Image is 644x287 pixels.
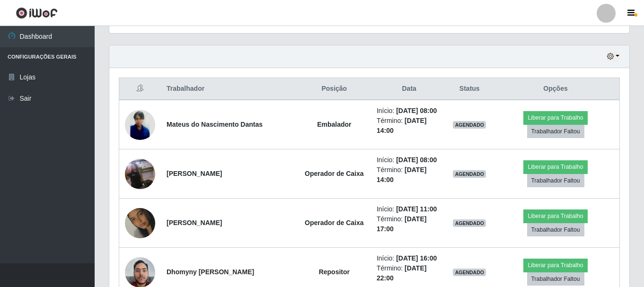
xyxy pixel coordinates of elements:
[371,78,448,100] th: Data
[377,214,442,234] li: Término:
[167,170,222,177] strong: [PERSON_NAME]
[396,156,437,164] time: [DATE] 08:00
[377,263,442,283] li: Término:
[377,106,442,116] li: Início:
[492,78,619,100] th: Opções
[523,111,587,124] button: Liberar para Trabalho
[523,160,587,174] button: Liberar para Trabalho
[125,147,155,201] img: 1725070298663.jpeg
[447,78,492,100] th: Status
[396,205,437,213] time: [DATE] 11:00
[377,155,442,165] li: Início:
[377,204,442,214] li: Início:
[377,116,442,136] li: Término:
[396,107,437,114] time: [DATE] 08:00
[527,174,584,187] button: Trabalhador Faltou
[453,170,486,178] span: AGENDADO
[377,253,442,263] li: Início:
[298,78,371,100] th: Posição
[319,268,350,276] strong: Repositor
[527,125,584,138] button: Trabalhador Faltou
[161,78,298,100] th: Trabalhador
[377,165,442,185] li: Término:
[523,209,587,223] button: Liberar para Trabalho
[305,170,364,177] strong: Operador de Caixa
[167,121,263,128] strong: Mateus do Nascimento Dantas
[305,219,364,226] strong: Operador de Caixa
[396,254,437,262] time: [DATE] 16:00
[125,110,155,140] img: 1738532895454.jpeg
[527,272,584,286] button: Trabalhador Faltou
[453,219,486,227] span: AGENDADO
[167,219,222,226] strong: [PERSON_NAME]
[125,196,155,250] img: 1734698192432.jpeg
[167,268,254,276] strong: Dhomyny [PERSON_NAME]
[453,121,486,129] span: AGENDADO
[527,223,584,236] button: Trabalhador Faltou
[453,269,486,276] span: AGENDADO
[523,259,587,272] button: Liberar para Trabalho
[16,7,58,19] img: CoreUI Logo
[317,121,351,128] strong: Embalador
